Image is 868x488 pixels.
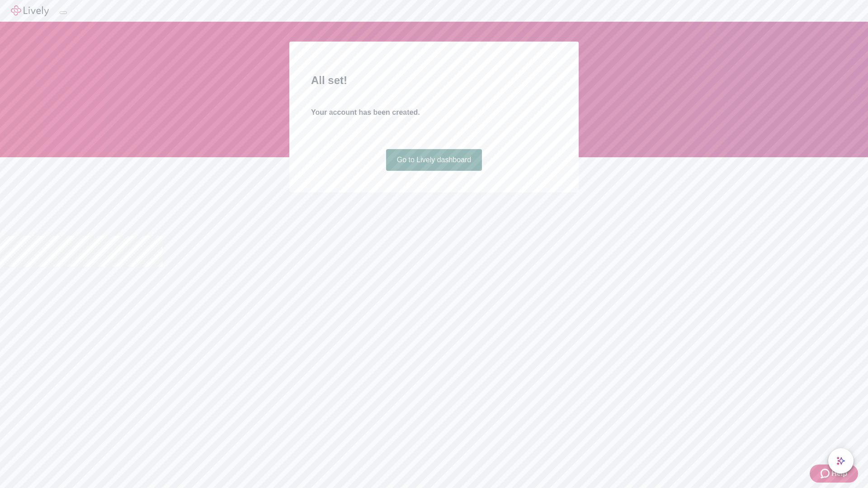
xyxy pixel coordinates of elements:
[828,448,854,474] button: chat
[836,456,845,465] svg: Lively AI Assistant
[821,468,831,479] svg: Zendesk support icon
[60,11,67,14] button: Log out
[386,149,482,171] a: Go to Lively dashboard
[810,465,858,483] button: Zendesk support iconHelp
[831,468,847,479] span: Help
[11,5,49,16] img: Lively
[311,107,557,118] h4: Your account has been created.
[311,72,557,89] h2: All set!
